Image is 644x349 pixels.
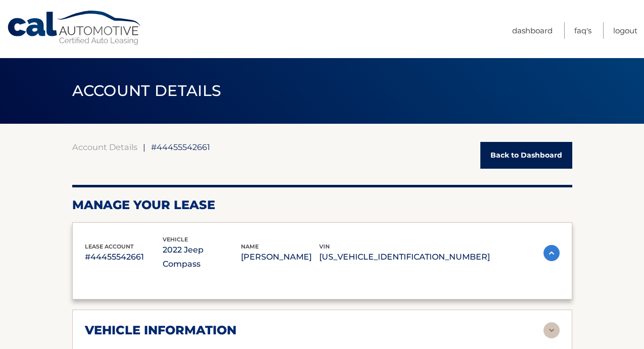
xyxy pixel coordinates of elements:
[241,250,319,264] p: [PERSON_NAME]
[186,286,248,293] span: Monthly sales Tax
[543,245,560,261] img: accordion-active.svg
[143,142,145,152] span: |
[512,22,553,39] a: Dashboard
[319,250,490,264] p: [US_VEHICLE_IDENTIFICATION_NUMBER]
[287,286,367,293] span: Total Monthly Payment
[574,22,591,39] a: FAQ's
[85,250,163,264] p: #44455542661
[319,243,330,250] span: vin
[72,81,222,100] span: ACCOUNT DETAILS
[613,22,637,39] a: Logout
[543,322,560,338] img: accordion-rest.svg
[163,243,241,271] p: 2022 Jeep Compass
[85,243,134,250] span: lease account
[480,142,572,169] a: Back to Dashboard
[72,142,137,152] a: Account Details
[7,10,143,46] a: Cal Automotive
[151,142,210,152] span: #44455542661
[85,323,236,338] h2: vehicle information
[72,197,572,213] h2: Manage Your Lease
[241,243,259,250] span: name
[163,236,188,243] span: vehicle
[85,286,144,293] span: Monthly Payment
